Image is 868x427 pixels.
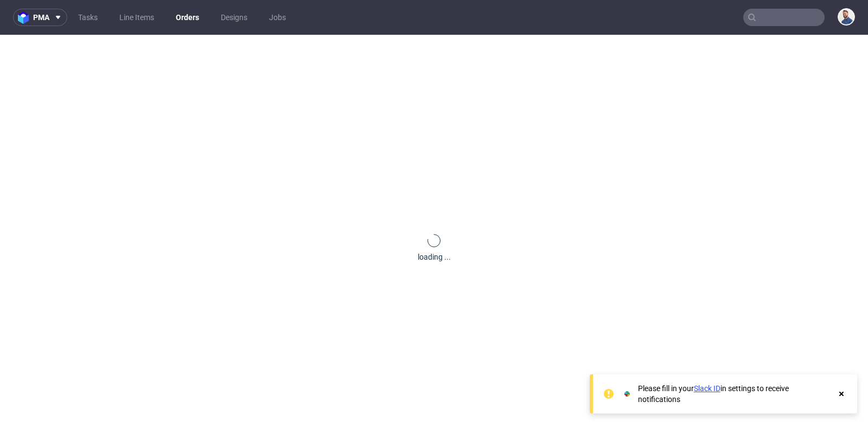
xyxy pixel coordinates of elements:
[33,14,49,21] span: pma
[839,9,854,24] img: Michał Rachański
[113,9,161,26] a: Line Items
[263,9,292,26] a: Jobs
[214,9,254,26] a: Designs
[13,9,67,26] button: pma
[622,388,633,399] img: Slack
[169,9,206,26] a: Orders
[638,383,831,405] div: Please fill in your in settings to receive notifications
[18,11,33,24] img: logo
[72,9,104,26] a: Tasks
[418,252,451,262] div: loading ...
[694,384,720,393] a: Slack ID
